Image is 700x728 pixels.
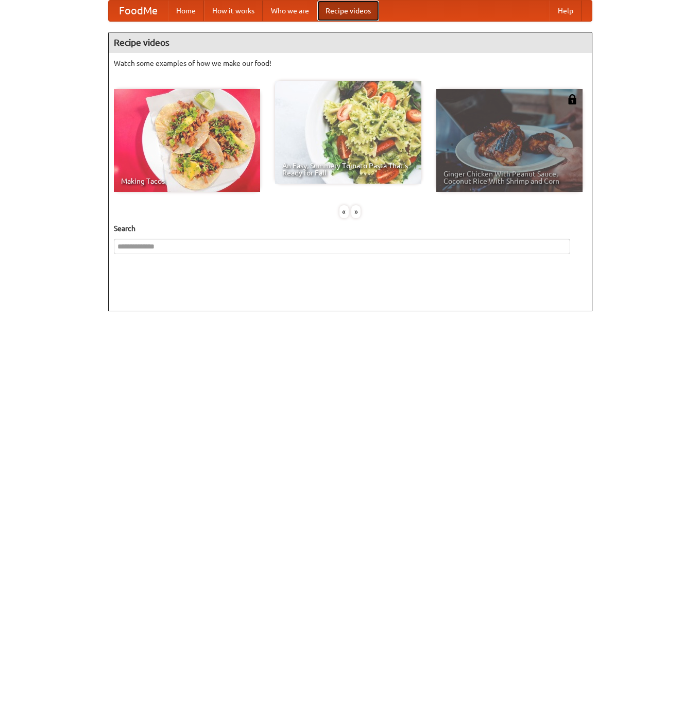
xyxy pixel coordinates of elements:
a: Who we are [263,1,317,21]
a: How it works [204,1,263,21]
div: « [339,205,349,218]
a: An Easy, Summery Tomato Pasta That's Ready for Fall [275,81,421,184]
p: Watch some examples of how we make our food! [114,58,587,68]
span: An Easy, Summery Tomato Pasta That's Ready for Fall [282,162,414,176]
a: Making Tacos [114,89,260,192]
h5: Search [114,223,587,234]
h4: Recipe videos [109,32,592,53]
img: 483408.png [567,94,577,104]
a: Recipe videos [317,1,379,21]
span: Making Tacos [121,177,253,185]
a: Home [168,1,204,21]
a: FoodMe [109,1,168,21]
a: Help [550,1,582,21]
div: » [351,205,361,218]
